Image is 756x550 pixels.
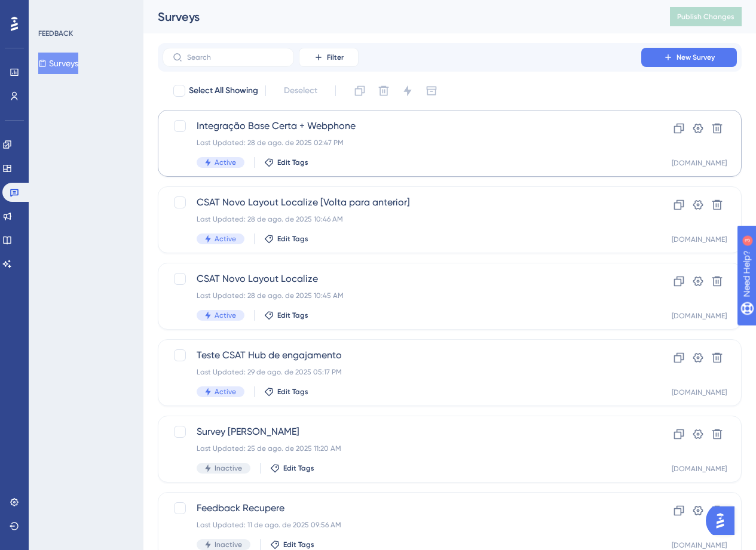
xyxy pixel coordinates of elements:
div: [DOMAIN_NAME] [672,464,727,474]
span: Edit Tags [277,311,308,320]
span: Edit Tags [277,387,308,397]
span: CSAT Novo Layout Localize [197,272,607,286]
button: Deselect [273,80,328,102]
button: Edit Tags [270,540,314,549]
span: Integração Base Certa + Webphone [197,119,607,133]
div: FEEDBACK [38,29,73,38]
button: Edit Tags [264,234,308,244]
span: Active [215,387,236,397]
div: [DOMAIN_NAME] [672,540,727,550]
span: Active [215,234,236,244]
span: Filter [327,53,344,62]
div: [DOMAIN_NAME] [672,158,727,168]
div: [DOMAIN_NAME] [672,235,727,244]
iframe: UserGuiding AI Assistant Launcher [706,503,742,539]
button: Publish Changes [670,7,742,26]
button: Edit Tags [264,311,308,320]
input: Search [187,53,284,62]
span: Edit Tags [283,463,314,473]
button: Surveys [38,53,78,74]
div: Last Updated: 25 de ago. de 2025 11:20 AM [197,444,607,453]
span: Teste CSAT Hub de engajamento [197,348,607,362]
div: Last Updated: 28 de ago. de 2025 10:45 AM [197,291,607,300]
div: Last Updated: 29 de ago. de 2025 05:17 PM [197,367,607,377]
span: Edit Tags [277,234,308,244]
span: New Survey [677,53,715,62]
span: CSAT Novo Layout Localize [Volta para anterior] [197,195,607,210]
div: Surveys [158,8,640,25]
span: Feedback Recupere [197,501,607,515]
button: New Survey [641,48,737,67]
span: Active [215,158,236,167]
button: Edit Tags [264,158,308,167]
button: Edit Tags [264,387,308,397]
span: Active [215,311,236,320]
button: Filter [299,48,359,67]
div: Last Updated: 11 de ago. de 2025 09:56 AM [197,520,607,530]
span: Deselect [284,84,317,98]
span: Edit Tags [283,540,314,549]
div: [DOMAIN_NAME] [672,388,727,397]
div: 3 [83,6,87,16]
span: Select All Showing [189,84,258,98]
span: Publish Changes [677,12,734,21]
div: [DOMAIN_NAME] [672,311,727,321]
span: Inactive [215,463,242,473]
div: Last Updated: 28 de ago. de 2025 10:46 AM [197,214,607,224]
span: Edit Tags [277,158,308,167]
button: Edit Tags [270,463,314,473]
div: Last Updated: 28 de ago. de 2025 02:47 PM [197,138,607,148]
span: Inactive [215,540,242,549]
span: Need Help? [28,3,75,17]
span: Survey [PERSON_NAME] [197,425,607,439]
